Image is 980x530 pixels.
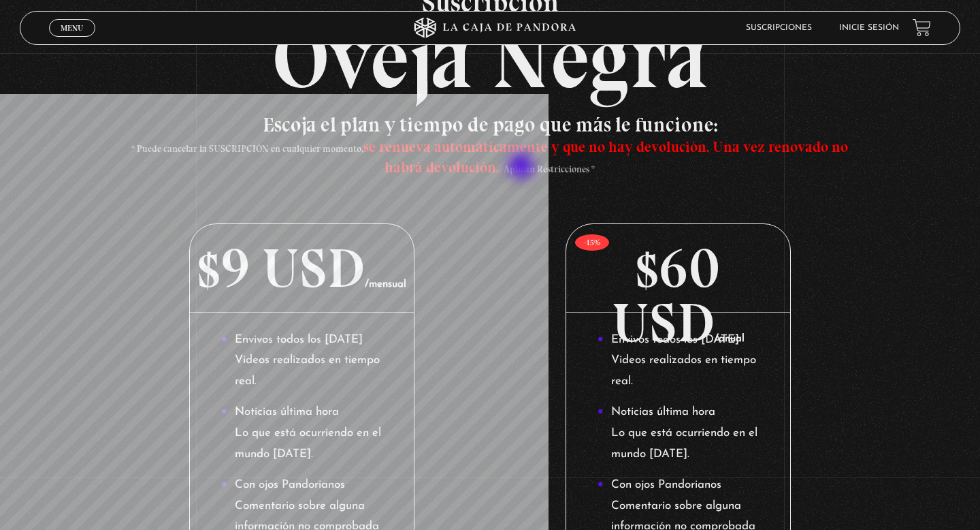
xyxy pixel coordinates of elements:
a: Suscripciones [746,24,812,32]
p: $60 USD [566,224,791,313]
li: Envivos todos los [DATE] Videos realizados en tiempo real. [598,330,759,392]
span: Menu [61,24,83,32]
a: Inicie sesión [839,24,899,32]
li: Envivos todos los [DATE] Videos realizados en tiempo real. [221,330,382,392]
a: View your shopping cart [913,18,931,37]
h3: Escoja el plan y tiempo de pago que más le funcione: [114,114,866,176]
li: Noticias última hora Lo que está ocurriendo en el mundo [DATE]. [221,402,382,465]
span: Cerrar [56,35,88,44]
span: /mensual [365,279,406,290]
span: * Puede cancelar la SUSCRIPCIÓN en cualquier momento, - Aplican Restricciones * [131,143,848,175]
p: $9 USD [190,224,414,313]
span: se renueva automáticamente y que no hay devolución. Una vez renovado no habrá devolución. [363,138,848,176]
li: Noticias última hora Lo que está ocurriendo en el mundo [DATE]. [598,402,759,465]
